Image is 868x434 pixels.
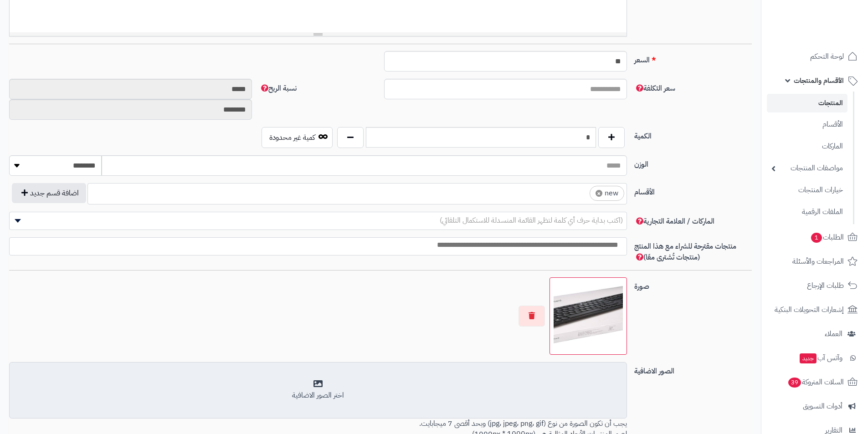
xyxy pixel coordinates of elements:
[767,158,847,178] a: مواصفات المنتجات
[631,362,755,377] label: الصور الاضافية
[634,216,714,227] span: الماركات / العلامة التجارية
[596,190,602,197] span: ×
[806,25,859,44] img: logo-2.png
[775,303,844,316] span: إشعارات التحويلات البنكية
[767,347,863,369] a: وآتس آبجديد
[767,226,863,248] a: الطلبات1
[767,46,863,67] a: لوحة التحكم
[631,277,755,292] label: صورة
[634,241,736,263] span: منتجات مقترحة للشراء مع هذا المنتج (منتجات تُشترى معًا)
[767,275,863,296] a: طلبات الإرجاع
[767,137,847,156] a: الماركات
[811,233,822,243] span: 1
[631,155,755,170] label: الوزن
[799,352,842,364] span: وآتس آب
[767,395,863,417] a: أدوات التسويق
[810,50,844,63] span: لوحة التحكم
[767,180,847,200] a: خيارات المنتجات
[440,215,623,226] span: (اكتب بداية حرف أي كلمة لتظهر القائمة المنسدلة للاستكمال التلقائي)
[807,279,844,292] span: طلبات الإرجاع
[259,83,297,94] span: نسبة الربح
[631,51,755,66] label: السعر
[792,255,844,268] span: المراجعات والأسئلة
[15,390,621,401] div: اختر الصور الاضافية
[767,371,863,393] a: السلات المتروكة39
[800,353,817,363] span: جديد
[767,250,863,272] a: المراجعات والأسئلة
[631,183,755,198] label: الأقسام
[803,400,842,413] span: أدوات التسويق
[788,378,801,388] span: 39
[631,127,755,142] label: الكمية
[634,83,675,94] span: سعر التكلفة
[825,327,842,340] span: العملاء
[590,186,624,201] li: new
[810,231,844,244] span: الطلبات
[767,323,863,345] a: العملاء
[794,74,844,87] span: الأقسام والمنتجات
[787,376,844,388] span: السلات المتروكة
[767,115,847,134] a: الأقسام
[554,281,623,351] img: Z
[767,299,863,321] a: إشعارات التحويلات البنكية
[12,183,86,203] button: اضافة قسم جديد
[767,94,847,112] a: المنتجات
[767,202,847,222] a: الملفات الرقمية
